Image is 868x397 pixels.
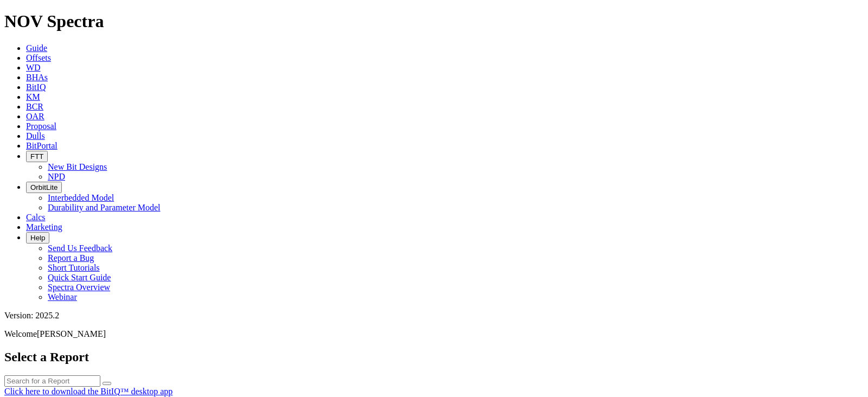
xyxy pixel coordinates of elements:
[26,121,56,131] a: Proposal
[26,43,47,53] a: Guide
[48,283,110,292] a: Spectra Overview
[4,375,100,387] input: Search for a Report
[30,152,43,161] span: FTT
[48,203,161,212] a: Durability and Parameter Model
[26,151,48,162] button: FTT
[30,234,45,242] span: Help
[26,182,62,193] button: OrbitLite
[30,183,58,191] span: OrbitLite
[48,273,111,282] a: Quick Start Guide
[48,162,107,171] a: New Bit Designs
[26,213,46,222] a: Calcs
[26,232,49,244] button: Help
[26,82,46,92] a: BitIQ
[26,63,41,72] a: WD
[37,329,106,338] span: [PERSON_NAME]
[26,73,48,82] a: BHAs
[4,311,864,321] div: Version: 2025.2
[4,11,864,31] h1: NOV Spectra
[26,131,45,140] a: Dulls
[48,263,100,272] a: Short Tutorials
[48,253,94,262] a: Report a Bug
[26,112,44,121] a: OAR
[26,102,43,111] a: BCR
[48,292,77,302] a: Webinar
[26,53,51,62] a: Offsets
[26,222,62,232] a: Marketing
[4,387,173,396] a: Click here to download the BitIQ™ desktop app
[48,172,65,181] a: NPD
[4,329,864,339] p: Welcome
[26,92,40,101] a: KM
[48,193,114,202] a: Interbedded Model
[26,141,58,150] a: BitPortal
[4,350,864,364] h2: Select a Report
[48,244,112,253] a: Send Us Feedback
